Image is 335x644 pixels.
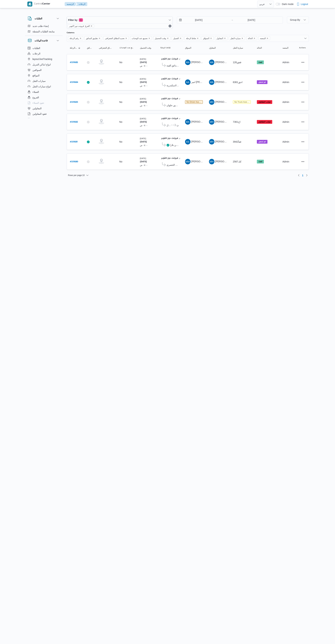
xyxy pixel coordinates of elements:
button: عقود العملاء [26,100,61,106]
span: لم تحمل [257,140,267,144]
small: [DATE] [140,78,146,80]
span: [PERSON_NAME] [PERSON_NAME] [215,120,255,123]
button: Remove السواق from selection in this group [210,37,212,39]
span: MA [186,60,190,65]
span: كارفور اكسبرس جرين بلازا [170,143,179,147]
div: No [119,81,122,84]
button: رقم الرحلةSorted in descending order [68,45,82,51]
b: # 331684 [70,81,78,84]
button: Actions [300,79,306,85]
span: نقاط الرحلة [185,36,200,40]
button: Actions [300,99,306,105]
span: السواق [185,47,191,49]
small: [DATE] [140,117,146,120]
span: الحاله [257,47,262,49]
span: تطبيق السائق [84,36,102,40]
button: وقت التحميل [139,45,156,51]
div: Muhada Ahmad Aisa Ahmad [185,119,191,125]
button: Group By [287,16,309,23]
span: [PERSON_NAME] [PERSON_NAME] [191,61,231,64]
span: تمت [257,160,264,163]
small: ١٠:٤٨ م [179,137,186,139]
button: الفروع [26,95,61,100]
div: Martdha Muhammad Alhusan Yousf [185,159,191,164]
span: كارفور السرايا 2 - حدائق القبة [167,64,179,68]
span: No driver assigned [187,101,204,103]
b: لم تحمل [258,81,266,83]
span: المواقع [32,73,40,78]
button: Actions [300,119,306,125]
button: Previous page [297,173,301,177]
span: تمت [257,60,264,64]
small: ١٠:٤٨ م [179,157,186,159]
span: قعأ3942 [233,140,241,143]
span: إنشاء طلب جديد [32,24,49,28]
button: انواع اماكن التنزيل [26,62,61,67]
span: سيارة النقل [233,47,243,49]
div: Muhammad Hasani Muhammad Ibrahem [209,119,214,125]
small: ٠٧:٠٠ ص [140,144,148,146]
button: سيارات النقل [26,78,61,84]
small: ١٠:٤٨ م [179,97,186,99]
span: المنصه [283,47,288,49]
span: AA [186,79,189,85]
span: Dark mode [280,3,293,5]
span: تجميع عدد الوحدات [130,36,152,40]
span: الرحلات [32,52,40,56]
span: [PERSON_NAME] [191,140,211,143]
div: قاعدة البيانات [25,45,63,119]
button: Remove تجميع عدد الوحدات from selection in this group [148,37,150,39]
span: كارفور الحصري [167,163,179,167]
span: No Driver Assigned [185,100,203,104]
span: MM [186,159,190,164]
button: سيارة النقل [232,45,252,51]
span: رقم الرحلة [68,36,83,40]
b: فرونت دور اكتوبر [161,157,178,160]
span: No truck assigned [234,101,252,103]
button: اجهزة التليفون [26,117,61,122]
a: #331682 [70,120,78,124]
button: Remove نقاط الرحلة from selection in this group [197,37,199,39]
b: فرونت دور اكتوبر [161,117,178,120]
button: المنصه [281,45,290,51]
span: [PERSON_NAME] [PERSON_NAME] [215,140,255,143]
b: فرونت دور اكتوبر [161,137,178,140]
button: الرحلات [76,2,87,6]
b: # 331683 [70,101,78,104]
span: المنصه [260,36,266,40]
span: الحاله [246,36,257,40]
div: Muhammad Hasani Muhammad Ibrahem [209,139,214,144]
span: MH [210,119,213,125]
span: رقم الرحلة [70,36,79,40]
div: No [119,61,122,64]
div: Muhammad Hasani Muhammad Ibrahem [209,99,214,105]
button: انواع سيارات النقل [26,84,61,89]
span: اجهزة التليفون [32,117,47,121]
span: 1 [302,173,303,177]
span: لم تحمل [257,80,267,84]
span: كارفور رويال بلازا - الاسكندرية [167,83,179,87]
span: كارفور طيبه مول [167,123,170,127]
button: Actions [300,60,306,65]
span: No Truck Assigned [233,100,251,104]
span: انواع سيارات النقل [32,84,51,89]
b: فرونت دور اكتوبر [161,98,178,100]
a: #331681 [70,140,78,144]
button: المقاولين [26,106,61,111]
span: كارفور ماركت داون تاون [177,123,179,127]
button: عقود المقاولين [26,111,61,117]
b: # 331681 [70,141,78,143]
span: تجميع عدد الوحدات [132,36,148,40]
button: إنشاء طلب جديد [26,23,61,29]
small: ٠٧:٠٠ ص [140,104,148,107]
div: الطلبات [25,23,63,36]
span: layout.liveTracking [32,57,52,61]
span: AS [186,139,189,144]
span: السواق [203,36,209,40]
b: [DATE] [140,141,147,143]
img: X8yXhbKr1z7QwAAAABJRU5ErkJggg== [27,2,32,7]
button: Remove رقم الرحلة from selection in this group [80,37,82,39]
span: السواقين [32,68,42,72]
b: فرونت دور اكتوبر [161,58,178,60]
button: الحاله [255,45,278,51]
